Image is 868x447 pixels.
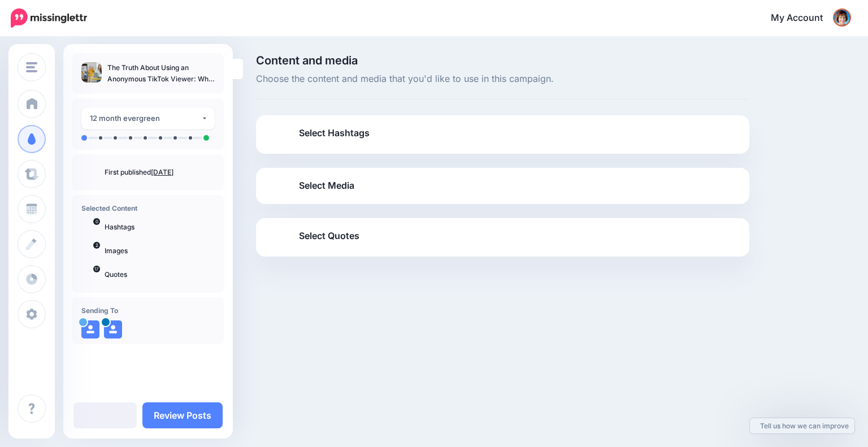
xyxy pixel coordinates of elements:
[256,55,749,66] span: Content and media
[11,8,87,28] img: Missinglettr
[81,320,99,338] img: user_default_image.png
[759,5,851,32] a: My Account
[104,320,122,338] img: user_default_image.png
[90,112,201,125] div: 12 month evergreen
[267,177,738,195] a: Select Media
[151,168,173,176] a: [DATE]
[299,178,354,193] span: Select Media
[105,222,215,232] p: Hashtags
[267,227,738,257] a: Select Quotes
[93,218,100,225] span: 0
[81,204,215,212] h4: Selected Content
[105,246,215,256] p: Images
[267,124,738,154] a: Select Hashtags
[105,167,215,177] p: First published
[107,62,215,85] p: The Truth About Using an Anonymous TikTok Viewer: What To Know
[299,228,359,244] span: Select Quotes
[93,266,100,272] span: 17
[81,62,102,83] img: ce2ff01dd902f9e201b74d7faaa885d6_thumb.jpg
[105,270,215,280] p: Quotes
[81,107,215,129] button: 12 month evergreen
[299,125,370,141] span: Select Hashtags
[26,62,37,72] img: menu.png
[93,242,100,249] span: 2
[256,72,749,86] span: Choose the content and media that you'd like to use in this campaign.
[750,418,854,433] a: Tell us how we can improve
[81,306,215,315] h4: Sending To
